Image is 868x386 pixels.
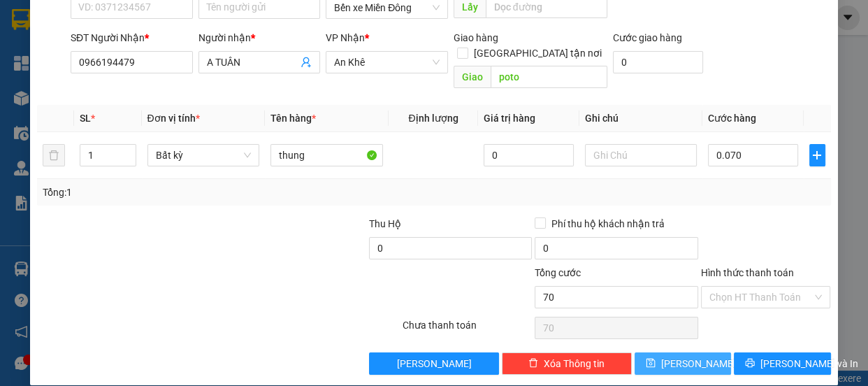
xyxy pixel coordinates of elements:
[579,105,703,132] th: Ghi chú
[646,358,656,369] span: save
[613,32,682,43] label: Cước giao hàng
[156,145,252,166] span: Bất kỳ
[484,144,574,166] input: 0
[546,216,670,231] span: Phí thu hộ khách nhận trả
[80,113,91,124] span: SL
[613,51,703,73] input: Cước giao hàng
[809,144,825,166] button: plus
[71,30,193,45] div: SĐT Người Nhận
[369,218,401,229] span: Thu Hộ
[301,57,312,68] span: user-add
[745,358,755,369] span: printer
[43,185,336,200] div: Tổng: 1
[147,113,200,124] span: Đơn vị tính
[701,267,794,278] label: Hình thức thanh toán
[535,267,581,278] span: Tổng cước
[270,144,383,166] input: VD: Bàn, Ghế
[454,66,491,88] span: Giao
[734,352,830,375] button: printer[PERSON_NAME] và In
[401,317,534,342] div: Chưa thanh toán
[502,352,632,375] button: deleteXóa Thông tin
[326,32,365,43] span: VP Nhận
[708,113,756,124] span: Cước hàng
[528,358,538,369] span: delete
[484,113,535,124] span: Giá trị hàng
[810,150,825,161] span: plus
[397,356,472,371] span: [PERSON_NAME]
[408,113,458,124] span: Định lượng
[491,66,607,88] input: Dọc đường
[369,352,499,375] button: [PERSON_NAME]
[585,144,697,166] input: Ghi Chú
[43,144,65,166] button: delete
[661,356,736,371] span: [PERSON_NAME]
[468,45,607,61] span: [GEOGRAPHIC_DATA] tận nơi
[270,113,316,124] span: Tên hàng
[334,52,440,73] span: An Khê
[544,356,605,371] span: Xóa Thông tin
[760,356,858,371] span: [PERSON_NAME] và In
[198,30,321,45] div: Người nhận
[454,32,498,43] span: Giao hàng
[635,352,731,375] button: save[PERSON_NAME]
